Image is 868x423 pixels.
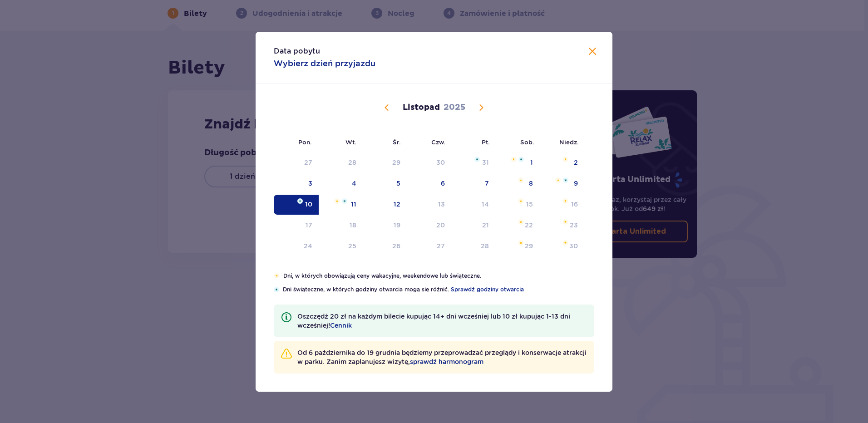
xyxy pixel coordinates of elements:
[319,216,363,236] td: Data niedostępna. wtorek, 18 listopada 2025
[451,236,495,256] td: Data niedostępna. piątek, 28 listopada 2025
[403,102,440,113] p: Listopad
[274,153,319,173] td: 27
[304,241,312,251] div: 24
[381,102,392,113] button: Poprzedni miesiąc
[363,153,407,173] td: 29
[559,138,579,146] small: Niedz.
[495,195,539,215] td: Data niedostępna. sobota, 15 listopada 2025
[438,200,445,209] div: 13
[441,179,445,188] div: 6
[274,174,319,194] td: 3
[274,287,279,292] img: Niebieska gwiazdka
[555,177,561,183] img: Pomarańczowa gwiazdka
[274,236,319,256] td: Data niedostępna. poniedziałek, 24 listopada 2025
[569,241,578,251] div: 30
[352,179,356,188] div: 4
[308,179,312,188] div: 3
[451,285,524,294] a: Sprawdź godziny otwarcia
[539,195,584,215] td: Data niedostępna. niedziela, 16 listopada 2025
[351,200,356,209] div: 11
[350,221,356,230] div: 18
[482,138,490,146] small: Pt.
[587,46,598,58] button: Zamknij
[574,158,578,167] div: 2
[363,174,407,194] td: 5
[297,312,587,330] p: Oszczędź 20 zł na każdym bilecie kupując 14+ dni wcześniej lub 10 zł kupując 1-13 dni wcześniej!
[274,46,320,56] p: Data pobytu
[518,219,524,225] img: Pomarańczowa gwiazdka
[495,153,539,173] td: Pomarańczowa gwiazdkaNiebieska gwiazdka1
[319,236,363,256] td: Data niedostępna. wtorek, 25 listopada 2025
[297,348,587,366] p: Od 6 października do 19 grudnia będziemy przeprowadzać przeglądy i konserwacje atrakcji w parku. ...
[407,216,452,236] td: Data niedostępna. czwartek, 20 listopada 2025
[304,158,312,167] div: 27
[345,138,356,146] small: Wt.
[495,174,539,194] td: Pomarańczowa gwiazdka8
[330,321,352,330] a: Cennik
[407,236,452,256] td: Data niedostępna. czwartek, 27 listopada 2025
[481,241,489,251] div: 28
[525,221,533,230] div: 22
[485,179,489,188] div: 7
[363,216,407,236] td: Data niedostępna. środa, 19 listopada 2025
[319,195,363,215] td: Pomarańczowa gwiazdkaNiebieska gwiazdka11
[436,158,445,167] div: 30
[571,200,578,209] div: 16
[451,174,495,194] td: 7
[518,157,524,162] img: Niebieska gwiazdka
[570,221,578,230] div: 23
[444,102,465,113] p: 2025
[306,221,312,230] div: 17
[348,158,356,167] div: 28
[518,198,524,204] img: Pomarańczowa gwiazdka
[342,198,347,204] img: Niebieska gwiazdka
[348,241,356,251] div: 25
[474,157,480,162] img: Niebieska gwiazdka
[392,241,400,251] div: 26
[482,158,489,167] div: 31
[334,198,340,204] img: Pomarańczowa gwiazdka
[319,153,363,173] td: 28
[562,198,568,204] img: Pomarańczowa gwiazdka
[526,200,533,209] div: 15
[410,357,483,366] span: sprawdź harmonogram
[451,216,495,236] td: Data niedostępna. piątek, 21 listopada 2025
[482,200,489,209] div: 14
[530,158,533,167] div: 1
[539,153,584,173] td: Pomarańczowa gwiazdka2
[283,285,594,294] p: Dni świąteczne, w których godziny otwarcia mogą się różnić.
[407,153,452,173] td: 30
[495,216,539,236] td: Data niedostępna. sobota, 22 listopada 2025
[437,241,445,251] div: 27
[495,236,539,256] td: Data niedostępna. sobota, 29 listopada 2025
[529,179,533,188] div: 8
[283,272,594,280] p: Dni, w których obowiązują ceny wakacyjne, weekendowe lub świąteczne.
[562,219,568,225] img: Pomarańczowa gwiazdka
[563,177,568,183] img: Niebieska gwiazdka
[562,157,568,162] img: Pomarańczowa gwiazdka
[539,236,584,256] td: Data niedostępna. niedziela, 30 listopada 2025
[539,216,584,236] td: Data niedostępna. niedziela, 23 listopada 2025
[562,240,568,246] img: Pomarańczowa gwiazdka
[539,174,584,194] td: Pomarańczowa gwiazdkaNiebieska gwiazdka9
[520,138,534,146] small: Sob.
[518,177,524,183] img: Pomarańczowa gwiazdka
[274,58,375,69] p: Wybierz dzień przyjazdu
[525,241,533,251] div: 29
[393,138,401,146] small: Śr.
[274,195,319,215] td: Data zaznaczona. poniedziałek, 10 listopada 2025
[407,195,452,215] td: Data niedostępna. czwartek, 13 listopada 2025
[392,158,400,167] div: 29
[482,221,489,230] div: 21
[574,179,578,188] div: 9
[394,200,400,209] div: 12
[407,174,452,194] td: 6
[363,195,407,215] td: 12
[297,198,303,204] img: Niebieska gwiazdka
[518,240,524,246] img: Pomarańczowa gwiazdka
[431,138,445,146] small: Czw.
[396,179,400,188] div: 5
[305,200,312,209] div: 10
